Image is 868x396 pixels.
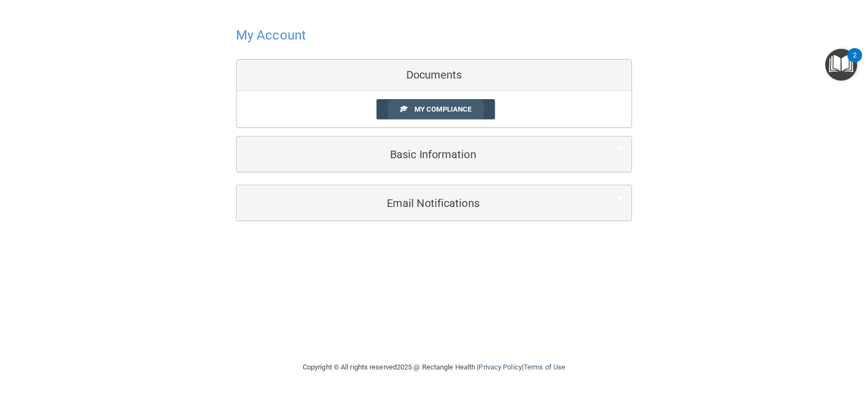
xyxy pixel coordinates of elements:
[237,60,631,91] div: Documents
[245,148,590,160] h5: Basic Information
[524,363,565,371] a: Terms of Use
[414,105,471,113] span: My Compliance
[825,49,857,81] button: Open Resource Center, 2 new notifications
[245,142,623,166] a: Basic Information
[245,197,590,209] h5: Email Notifications
[236,28,306,42] h4: My Account
[245,191,623,215] a: Email Notifications
[853,55,857,69] div: 2
[236,350,632,385] div: Copyright © All rights reserved 2025 @ Rectangle Health | |
[478,363,521,371] a: Privacy Policy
